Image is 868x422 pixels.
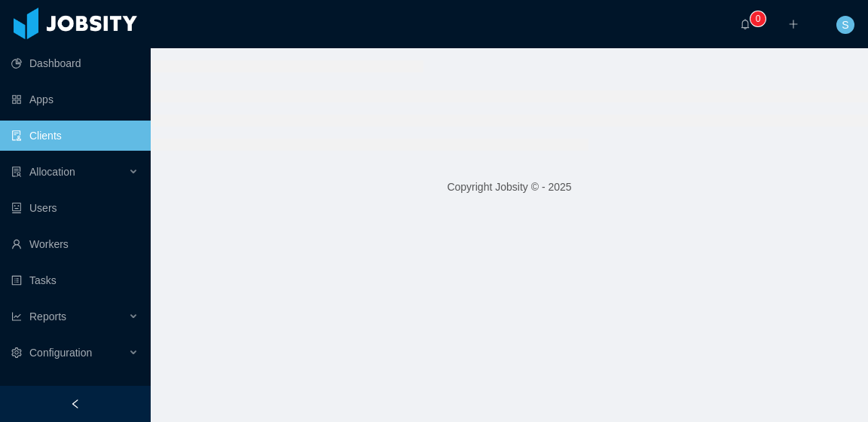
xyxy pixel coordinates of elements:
a: icon: appstoreApps [11,84,139,115]
i: icon: solution [11,167,22,177]
span: Configuration [29,347,92,359]
span: S [842,16,848,34]
footer: Copyright Jobsity © - 2025 [151,161,868,213]
a: icon: pie-chartDashboard [11,48,139,78]
a: icon: userWorkers [11,229,139,259]
i: icon: bell [740,19,750,29]
span: Allocation [29,166,75,178]
a: icon: robotUsers [11,193,139,223]
i: icon: plus [788,19,799,29]
i: icon: setting [11,347,22,358]
span: Reports [29,310,66,323]
a: icon: auditClients [11,121,139,151]
a: icon: profileTasks [11,265,139,295]
sup: 0 [750,11,766,26]
i: icon: line-chart [11,311,22,322]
